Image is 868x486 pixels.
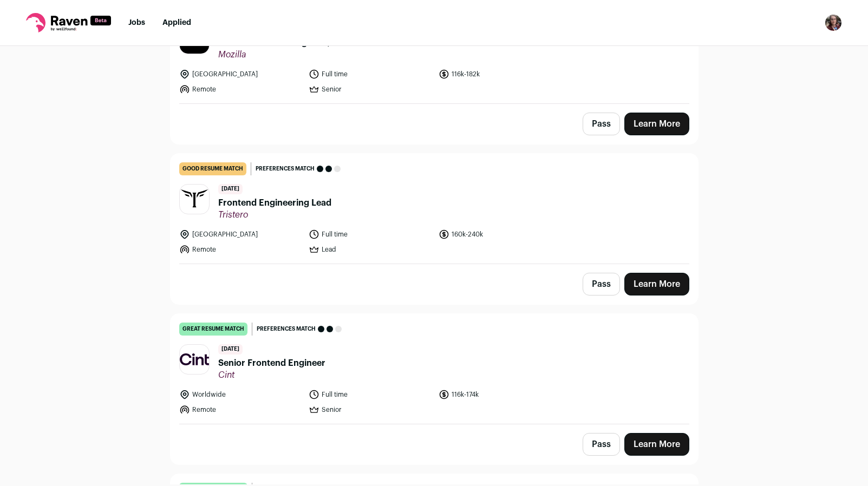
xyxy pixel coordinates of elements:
a: Learn More [624,273,689,295]
button: Pass [583,433,620,456]
img: 9941650-medium_jpg [825,14,842,31]
span: Frontend Engineering Lead [218,196,331,209]
li: Full time [309,229,432,240]
span: Cint [218,370,325,380]
li: Remote [179,244,303,255]
div: good resume match [179,162,246,175]
li: [GEOGRAPHIC_DATA] [179,69,303,80]
span: Tristero [218,209,331,220]
button: Open dropdown [825,14,842,31]
span: [DATE] [218,344,243,354]
li: Worldwide [179,389,303,400]
img: c1dc070c250b4101417112787eb572b6c51eb6af1a3dfa70db6434c109b5039f.png [180,353,209,366]
li: 116k-174k [439,389,562,400]
span: Mozilla [218,49,342,60]
li: Senior [309,84,432,95]
li: [GEOGRAPHIC_DATA] [179,229,303,240]
span: [DATE] [218,184,243,194]
li: Full time [309,389,432,400]
a: Applied [162,19,191,27]
a: Jobs [128,19,145,27]
li: Lead [309,244,432,255]
li: Remote [179,404,303,415]
div: great resume match [179,323,247,336]
a: great resume match Preferences match [DATE] Senior Frontend Engineer Cint Worldwide Full time 116... [171,314,698,424]
li: Full time [309,69,432,80]
li: 116k-182k [439,69,562,80]
span: Preferences match [256,163,315,174]
button: Pass [583,273,620,295]
button: Pass [583,113,620,135]
a: Learn More [624,113,689,135]
img: 40760d7e6c20cf63cf1523f6c8f5275f09e4a21b8c9068762065c8a2eb85671f.png [180,189,209,209]
span: Preferences match [257,324,316,334]
span: Senior Frontend Engineer [218,357,325,370]
a: good resume match Preferences match [DATE] Frontend Engineering Lead Tristero [GEOGRAPHIC_DATA] F... [171,154,698,264]
li: Remote [179,84,303,95]
a: Learn More [624,433,689,456]
li: Senior [309,404,432,415]
li: 160k-240k [439,229,562,240]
